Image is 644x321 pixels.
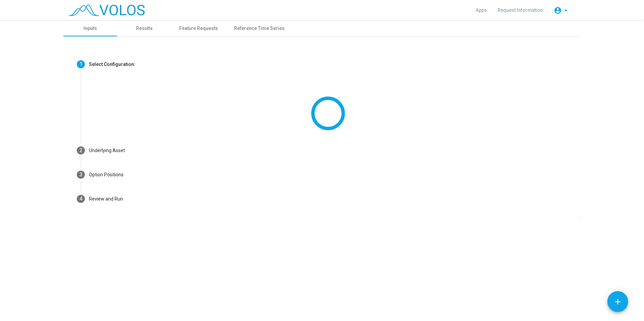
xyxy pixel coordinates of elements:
[79,147,83,153] span: 2
[562,6,570,14] mat-icon: arrow_drop_down
[607,291,628,312] button: Add icon
[79,195,83,202] span: 4
[84,25,97,32] div: Inputs
[554,6,562,14] mat-icon: account_circle
[89,61,135,68] div: Select Configuration:
[89,147,125,154] div: Underlying Asset
[470,4,492,16] a: Apps
[79,171,83,178] span: 3
[89,171,124,178] div: Option Positions
[234,25,285,32] div: Reference Time Series
[613,297,622,306] mat-icon: add
[79,61,83,67] span: 1
[89,195,123,203] div: Review and Run
[476,7,487,13] span: Apps
[179,25,218,32] div: Feature Requests
[497,7,543,13] span: Request Information
[136,25,153,32] div: Results
[492,4,548,16] a: Request Information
